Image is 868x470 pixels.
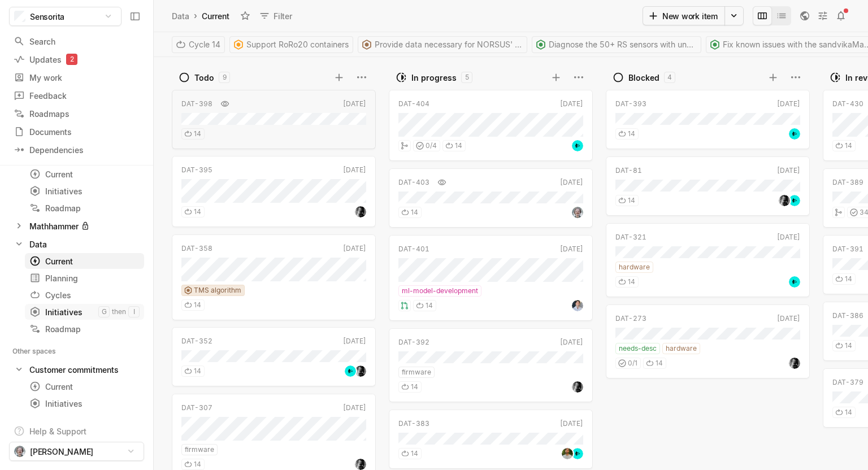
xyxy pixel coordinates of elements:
[14,108,140,120] div: Roadmaps
[606,301,810,382] div: DAT-273[DATE]needs-deschardware0/114
[29,381,140,393] div: Current
[172,327,376,386] a: DAT-352[DATE]14
[832,311,863,321] div: DAT-386
[128,306,140,317] kbd: i
[355,206,366,217] img: me.jpg
[172,234,376,320] a: DAT-358[DATE]TMS algorithm14
[619,262,650,272] span: hardware
[572,300,583,311] img: EN_IYISI_Kirpilmis.jpeg
[845,141,852,151] span: 14
[9,442,144,461] button: [PERSON_NAME]
[615,99,646,109] div: DAT-393
[643,6,725,25] button: New work item
[572,448,583,459] img: jump.png
[14,72,140,84] div: My work
[606,304,810,378] a: DAT-273[DATE]needs-deschardware0/114
[619,343,657,354] span: needs-desc
[25,183,144,199] a: Initiatives
[9,236,144,252] a: Data
[411,207,418,217] span: 14
[25,395,144,411] a: Initiatives
[426,141,437,151] span: 0 / 4
[411,382,418,392] span: 14
[398,177,429,188] div: DAT-403
[560,99,583,109] div: [DATE]
[194,10,197,21] div: ›
[789,195,800,206] img: jump.png
[29,425,86,437] div: Help & Support
[172,156,376,227] a: DAT-395[DATE]14
[560,419,583,429] div: [DATE]
[9,51,144,68] a: Updates2
[398,99,429,109] div: DAT-404
[194,207,201,217] span: 14
[845,341,852,351] span: 14
[14,54,140,66] div: Updates
[194,285,241,295] span: TMS algorithm
[29,272,140,284] div: Planning
[254,7,299,25] button: Filter
[398,337,429,347] div: DAT-392
[398,419,429,429] div: DAT-383
[172,10,189,22] div: Data
[9,69,144,86] a: My work
[789,276,800,288] img: jump.png
[194,129,201,139] span: 14
[29,220,79,232] div: Mathhammer
[606,153,810,219] div: DAT-81[DATE]14
[375,37,523,53] span: Provide data necessary for NORSUS' LCA on logistics improvements
[845,407,852,417] span: 14
[411,449,418,459] span: 14
[777,314,800,324] div: [DATE]
[389,86,593,164] div: DAT-404[DATE]0/414
[777,99,800,109] div: [DATE]
[777,166,800,176] div: [DATE]
[664,72,675,83] div: 4
[172,86,381,470] div: grid
[30,446,93,458] span: [PERSON_NAME]
[246,37,349,53] span: Support RoRo20 containers
[777,232,800,242] div: [DATE]
[9,123,144,140] a: Documents
[172,153,376,230] div: DAT-395[DATE]14
[9,141,144,158] a: Dependencies
[29,323,140,335] div: Roadmap
[343,336,366,346] div: [DATE]
[9,33,144,50] a: Search
[606,223,810,297] a: DAT-321[DATE]hardware14
[185,445,214,455] span: firmware
[172,90,376,149] a: DAT-398[DATE]14
[110,306,128,317] div: then
[606,156,810,216] a: DAT-81[DATE]14
[66,54,77,65] div: 2
[832,377,863,388] div: DAT-379
[753,6,791,25] div: board and list toggle
[181,403,212,413] div: DAT-307
[29,168,140,180] div: Current
[12,346,70,357] div: Other spaces
[560,337,583,347] div: [DATE]
[172,324,376,390] div: DAT-352[DATE]14
[172,231,376,324] div: DAT-358[DATE]TMS algorithm14
[628,72,659,84] div: Blocked
[194,72,214,84] div: Todo
[14,36,140,47] div: Search
[572,207,583,218] img: me.jpg
[25,378,144,394] a: Current
[14,90,140,102] div: Feedback
[628,129,635,139] span: 14
[219,72,230,83] div: 9
[461,72,472,83] div: 5
[9,362,144,377] a: Customer commitments
[572,140,583,151] img: jump.png
[345,365,356,377] img: jump.png
[389,325,593,406] div: DAT-392[DATE]firmware14
[615,166,642,176] div: DAT-81
[25,304,144,320] a: Initiativesgtheni
[194,366,201,376] span: 14
[560,177,583,188] div: [DATE]
[9,218,144,234] a: Mathhammer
